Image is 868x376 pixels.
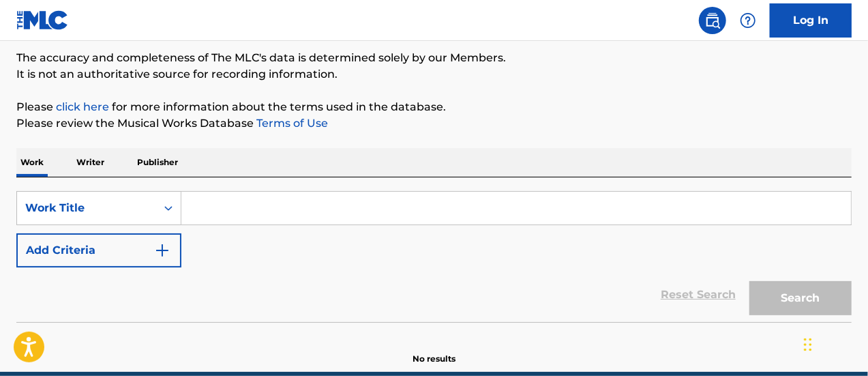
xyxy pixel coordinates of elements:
[16,50,852,66] p: The accuracy and completeness of The MLC's data is determined solely by our Members.
[154,242,170,259] img: 9d2ae6d4665cec9f34b9.svg
[413,336,455,365] p: No results
[770,3,852,38] a: Log In
[133,148,182,177] p: Publisher
[699,7,726,34] a: Public Search
[254,117,328,130] a: Terms of Use
[16,66,852,83] p: It is not an authoritative source for recording information.
[704,12,721,29] img: search
[734,7,762,34] div: Help
[56,100,109,113] a: click here
[804,324,812,365] div: Drag
[740,12,756,29] img: help
[800,310,868,376] iframe: Chat Widget
[16,10,69,30] img: MLC Logo
[72,148,108,177] p: Writer
[16,115,852,132] p: Please review the Musical Works Database
[25,200,148,216] div: Work Title
[16,148,48,177] p: Work
[16,99,852,115] p: Please for more information about the terms used in the database.
[16,191,852,322] form: Search Form
[16,233,181,267] button: Add Criteria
